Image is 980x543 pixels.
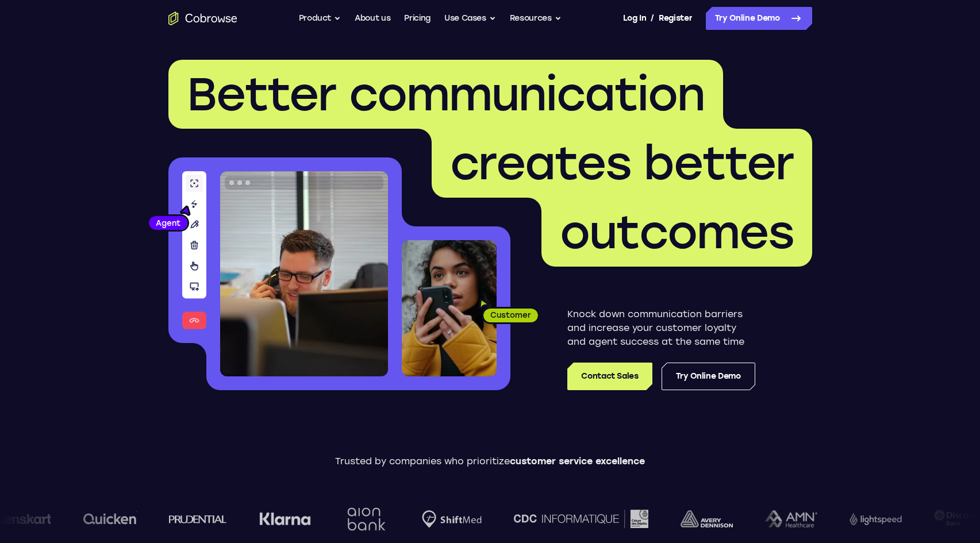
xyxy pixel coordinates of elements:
[560,205,794,260] span: outcomes
[402,240,497,376] img: A customer holding their phone
[418,510,478,528] img: Shiftmed
[444,7,496,30] button: Use Cases
[510,7,562,30] button: Resources
[450,136,794,191] span: creates better
[187,67,705,122] span: Better communication
[166,514,224,523] img: prudential
[762,510,814,528] img: AMN Healthcare
[404,7,431,30] a: Pricing
[567,363,652,390] a: Contact Sales
[510,510,645,527] img: CDC Informatique
[220,171,388,376] img: A customer support agent talking on the phone
[340,496,386,542] img: Aion Bank
[510,456,645,467] span: customer service excellence
[662,363,755,390] a: Try Online Demo
[659,7,692,30] a: Register
[706,7,812,30] a: Try Online Demo
[299,7,341,30] button: Product
[677,510,729,527] img: avery-dennison
[651,11,654,25] span: /
[623,7,646,30] a: Log In
[567,307,755,349] p: Knock down communication barriers and increase your customer loyalty and agent success at the sam...
[355,7,390,30] a: About us
[256,512,308,526] img: Klarna
[168,11,237,25] a: Go to the home page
